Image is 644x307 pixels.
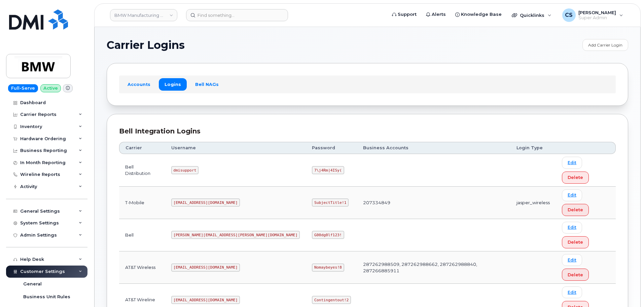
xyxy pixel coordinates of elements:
[119,251,165,284] td: AT&T Wireless
[122,78,156,90] a: Accounts
[171,166,199,174] code: dmisupport
[171,198,240,207] code: [EMAIL_ADDRESS][DOMAIN_NAME]
[562,189,582,201] a: Edit
[615,278,639,302] iframe: Messenger Launcher
[189,78,224,90] a: Bell NAGs
[510,187,556,219] td: jasper_wireless
[306,142,357,154] th: Password
[119,154,165,186] td: Bell Distribution
[510,142,556,154] th: Login Type
[357,251,510,284] td: 287262988509, 287262988662, 287262988840, 287266885911
[119,219,165,251] td: Bell
[107,40,185,50] span: Carrier Logins
[582,39,628,51] a: Add Carrier Login
[165,142,306,154] th: Username
[159,78,187,90] a: Logins
[568,239,583,245] span: Delete
[171,264,240,272] code: [EMAIL_ADDRESS][DOMAIN_NAME]
[171,296,240,304] code: [EMAIL_ADDRESS][DOMAIN_NAME]
[562,269,589,281] button: Delete
[312,198,349,207] code: SubjectTitle!1
[568,207,583,213] span: Delete
[357,142,510,154] th: Business Accounts
[568,272,583,278] span: Delete
[562,236,589,248] button: Delete
[312,264,344,272] code: Nomaybeyes!8
[119,142,165,154] th: Carrier
[119,187,165,219] td: T-Mobile
[119,126,616,136] div: Bell Integration Logins
[568,174,583,181] span: Delete
[312,231,344,239] code: G00dg0lf123!
[562,157,582,168] a: Edit
[312,166,344,174] code: 7\j4Rm|4ISy(
[357,187,510,219] td: 207334849
[562,204,589,216] button: Delete
[171,231,300,239] code: [PERSON_NAME][EMAIL_ADDRESS][PERSON_NAME][DOMAIN_NAME]
[562,286,582,298] a: Edit
[562,172,589,184] button: Delete
[562,222,582,234] a: Edit
[562,254,582,266] a: Edit
[312,296,351,304] code: Contingentout!2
